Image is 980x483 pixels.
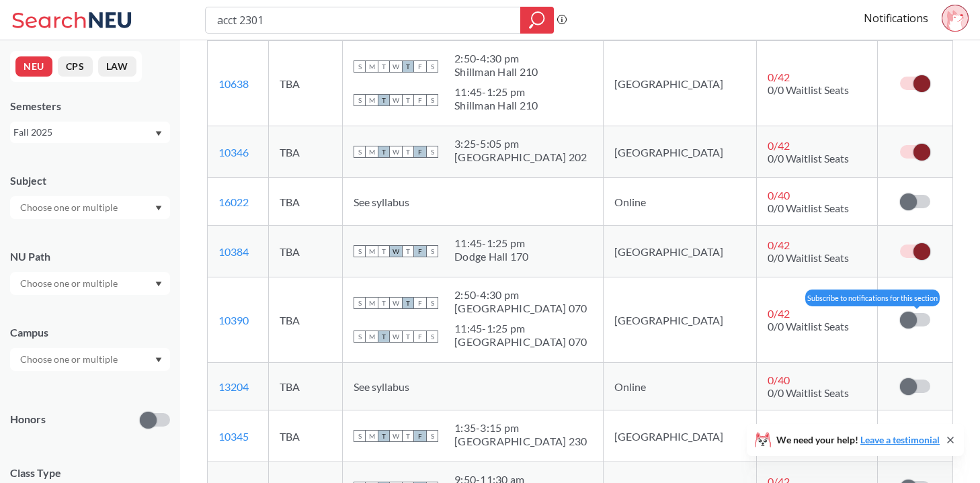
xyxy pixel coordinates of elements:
div: Semesters [10,99,170,114]
div: Campus [10,325,170,340]
span: T [378,94,390,106]
td: TBA [269,178,343,226]
span: S [426,60,438,73]
span: T [378,297,390,309]
span: M [366,297,378,309]
div: Dodge Hall 170 [454,250,529,263]
span: S [426,94,438,106]
span: 0/0 Waitlist Seats [768,202,849,214]
span: W [390,94,402,106]
td: [GEOGRAPHIC_DATA] [603,226,756,277]
a: 10390 [218,314,249,326]
td: TBA [269,41,343,126]
span: S [354,245,366,257]
a: 10638 [218,77,249,90]
span: T [402,60,414,73]
td: TBA [269,363,343,410]
td: [GEOGRAPHIC_DATA] [603,277,756,363]
div: 2:50 - 4:30 pm [454,288,587,302]
div: NU Path [10,249,170,264]
span: 0 / 40 [768,374,790,386]
span: S [354,430,366,442]
span: W [390,297,402,309]
span: T [402,94,414,106]
div: Dropdown arrow [10,196,170,219]
a: 13204 [218,380,249,393]
td: [GEOGRAPHIC_DATA] [603,410,756,462]
span: M [366,245,378,257]
span: 0 / 40 [768,189,790,202]
button: LAW [98,56,136,77]
span: M [366,60,378,73]
span: T [402,245,414,257]
a: Notifications [864,11,928,26]
button: NEU [15,56,52,77]
span: 0 / 42 [768,238,790,251]
td: Online [603,178,756,226]
span: F [414,297,426,309]
div: Fall 2025Dropdown arrow [10,122,170,143]
div: 2:50 - 4:30 pm [454,52,538,65]
span: S [354,94,366,106]
td: TBA [269,126,343,178]
div: 3:25 - 5:05 pm [454,137,587,150]
td: TBA [269,410,343,462]
a: 10346 [218,146,249,159]
div: Shillman Hall 210 [454,99,538,112]
span: W [390,60,402,73]
span: S [426,245,438,257]
span: S [426,146,438,158]
span: S [426,297,438,309]
span: See syllabus [354,380,409,393]
div: [GEOGRAPHIC_DATA] 070 [454,302,587,315]
span: T [378,60,390,73]
span: T [402,430,414,442]
span: F [414,331,426,343]
span: T [378,245,390,257]
td: [GEOGRAPHIC_DATA] [603,41,756,126]
svg: Dropdown arrow [155,281,162,287]
span: 0/0 Waitlist Seats [768,251,849,264]
td: [GEOGRAPHIC_DATA] [603,126,756,178]
div: Dropdown arrow [10,348,170,371]
td: TBA [269,277,343,363]
a: 10345 [218,430,249,443]
span: S [354,60,366,73]
a: Leave a testimonial [860,434,940,445]
div: magnifying glass [520,7,554,34]
td: Online [603,363,756,410]
span: S [426,331,438,343]
span: T [402,146,414,158]
p: Honors [10,412,46,427]
span: F [414,60,426,73]
span: S [354,331,366,343]
div: [GEOGRAPHIC_DATA] 070 [454,335,587,349]
span: 0/0 Waitlist Seats [768,152,849,165]
span: M [366,331,378,343]
span: F [414,430,426,442]
div: 11:45 - 1:25 pm [454,322,587,335]
span: 0 / 42 [768,71,790,83]
svg: Dropdown arrow [155,206,162,211]
span: S [354,146,366,158]
td: TBA [269,226,343,277]
div: 11:45 - 1:25 pm [454,85,538,99]
a: 10384 [218,245,249,258]
div: Fall 2025 [13,125,154,140]
div: [GEOGRAPHIC_DATA] 230 [454,435,587,448]
span: 0/0 Waitlist Seats [768,386,849,399]
span: T [378,146,390,158]
span: 0/0 Waitlist Seats [768,320,849,333]
span: S [354,297,366,309]
span: T [402,331,414,343]
input: Class, professor, course number, "phrase" [216,9,511,32]
svg: magnifying glass [529,11,545,30]
span: Class Type [10,466,170,480]
span: M [366,430,378,442]
div: Shillman Hall 210 [454,65,538,79]
span: See syllabus [354,195,409,208]
span: M [366,94,378,106]
span: T [402,297,414,309]
div: Dropdown arrow [10,272,170,295]
span: 0 / 42 [768,139,790,152]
